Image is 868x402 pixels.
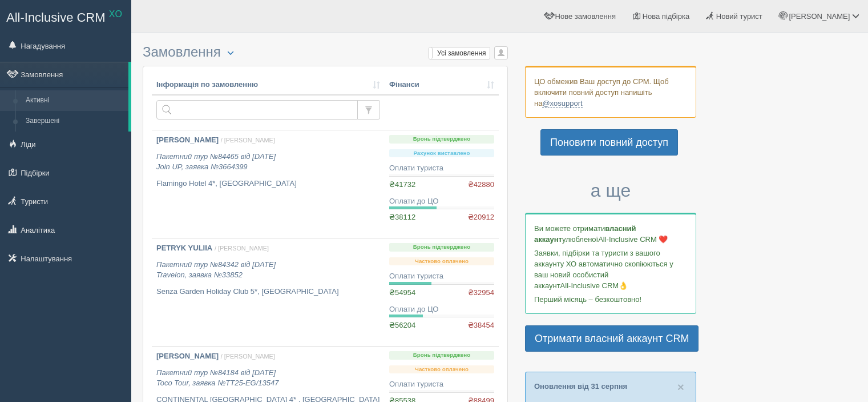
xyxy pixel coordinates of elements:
span: ₴32954 [468,288,494,298]
span: ₴41732 [389,180,415,189]
div: Оплати туриста [389,379,494,390]
span: / [PERSON_NAME] [221,137,275,144]
i: Пакетний тур №84342 від [DATE] Travelon, заявка №33852 [156,260,276,280]
span: ₴54954 [389,288,415,297]
span: All-Inclusive CRM [6,10,106,25]
div: Оплати до ЦО [389,196,494,207]
span: / [PERSON_NAME] [215,245,269,252]
p: Flamingo Hotel 4*, [GEOGRAPHIC_DATA] [156,178,380,189]
sup: XO [109,9,122,19]
p: Перший місяць – безкоштовно! [534,294,687,305]
span: [PERSON_NAME] [789,12,850,21]
p: Частково оплачено [389,257,494,266]
p: Senza Garden Holiday Club 5*, [GEOGRAPHIC_DATA] [156,286,380,297]
span: × [677,380,684,393]
button: Close [677,381,684,393]
p: Рахунок виставлено [389,149,494,158]
span: All-Inclusive CRM ❤️ [598,235,668,244]
span: ₴38112 [389,213,415,221]
span: ₴20912 [468,212,494,223]
div: Оплати туриста [389,163,494,174]
h3: а ще [525,181,696,201]
b: PETRYK YULIIA [156,244,212,252]
div: Оплати туриста [389,271,494,282]
p: Частково оплачено [389,365,494,374]
span: / [PERSON_NAME] [221,353,275,360]
div: Оплати до ЦО [389,304,494,315]
a: PETRYK YULIIA / [PERSON_NAME] Пакетний тур №84342 від [DATE]Travelon, заявка №33852 Senza Garden ... [152,238,385,346]
a: @xosupport [542,99,582,108]
span: ₴56204 [389,321,415,329]
p: Бронь підтверджено [389,243,494,252]
a: All-Inclusive CRM XO [1,1,131,32]
a: [PERSON_NAME] / [PERSON_NAME] Пакетний тур №84465 від [DATE]Join UP, заявка №3664399 Flamingo Hot... [152,130,385,238]
b: власний аккаунт [534,224,636,244]
a: Отримати власний аккаунт CRM [525,325,699,352]
a: Інформація по замовленню [156,79,380,90]
span: ₴42880 [468,180,494,190]
i: Пакетний тур №84184 від [DATE] Toco Tour, заявка №TT25-EG/13547 [156,368,279,388]
span: Новий турист [716,12,762,21]
a: Фінанси [389,79,494,90]
span: All-Inclusive CRM👌 [560,281,628,290]
a: Завершені [21,111,128,132]
div: ЦО обмежив Ваш доступ до СРМ. Щоб включити повний доступ напишіть на [525,66,696,118]
b: [PERSON_NAME] [156,136,219,144]
a: Поновити повний доступ [540,129,678,156]
p: Ви можете отримати улюбленої [534,223,687,245]
h3: Замовлення [143,45,508,60]
p: Бронь підтверджено [389,135,494,144]
b: [PERSON_NAME] [156,352,219,360]
p: Заявки, підбірки та туристи з вашого аккаунту ХО автоматично скопіюються у ваш новий особистий ак... [534,248,687,291]
span: ₴38454 [468,320,494,331]
i: Пакетний тур №84465 від [DATE] Join UP, заявка №3664399 [156,152,276,172]
span: Нова підбірка [643,12,690,21]
input: Пошук за номером замовлення, ПІБ або паспортом туриста [156,100,358,120]
a: Оновлення від 31 серпня [534,382,627,391]
label: Усі замовлення [429,47,490,59]
span: Нове замовлення [555,12,616,21]
a: Активні [21,90,128,111]
p: Бронь підтверджено [389,351,494,360]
